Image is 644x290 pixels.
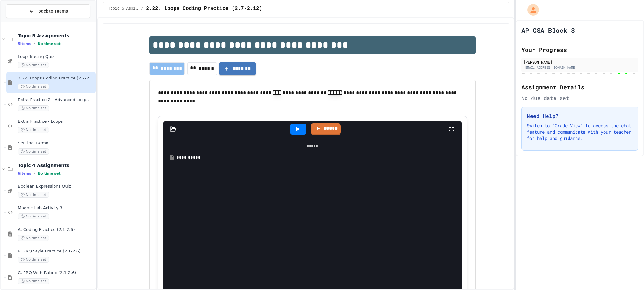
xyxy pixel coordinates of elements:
[108,6,139,11] span: Topic 5 Assignments
[34,41,35,46] span: •
[38,8,68,15] span: Back to Teams
[18,227,94,232] span: A. Coding Practice (2.1-2.6)
[18,84,49,90] span: No time set
[18,184,94,189] span: Boolean Expressions Quiz
[18,171,31,176] span: 6 items
[6,4,90,18] button: Back to Teams
[18,257,49,263] span: No time set
[38,42,61,46] span: No time set
[521,26,575,35] h1: AP CSA Block 3
[521,83,638,92] h2: Assignment Details
[617,265,638,284] iframe: chat widget
[18,76,94,81] span: 2.22. Loops Coding Practice (2.7-2.12)
[18,213,49,219] span: No time set
[18,141,94,146] span: Sentinel Demo
[34,171,35,176] span: •
[146,5,262,12] span: 2.22. Loops Coding Practice (2.7-2.12)
[18,105,49,111] span: No time set
[523,59,636,65] div: [PERSON_NAME]
[18,127,49,133] span: No time set
[18,192,49,198] span: No time set
[18,162,94,168] span: Topic 4 Assignments
[18,97,94,103] span: Extra Practice 2 - Advanced Loops
[141,6,143,11] span: /
[527,112,633,120] h3: Need Help?
[38,171,61,176] span: No time set
[591,237,638,264] iframe: chat widget
[523,65,636,70] div: [EMAIL_ADDRESS][DOMAIN_NAME]
[521,3,540,17] div: My Account
[521,45,638,54] h2: Your Progress
[18,235,49,241] span: No time set
[18,148,49,155] span: No time set
[18,119,94,124] span: Extra Practice - Loops
[18,42,31,46] span: 5 items
[527,122,633,142] p: Switch to "Grade View" to access the chat feature and communicate with your teacher for help and ...
[18,249,94,254] span: B. FRQ Style Practice (2.1-2.6)
[18,54,94,59] span: Loop Tracing Quiz
[18,270,94,276] span: C. FRQ With Rubric (2.1-2.6)
[521,94,638,102] div: No due date set
[18,278,49,284] span: No time set
[18,33,94,38] span: Topic 5 Assignments
[18,205,94,211] span: Magpie Lab Activity 3
[18,62,49,68] span: No time set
